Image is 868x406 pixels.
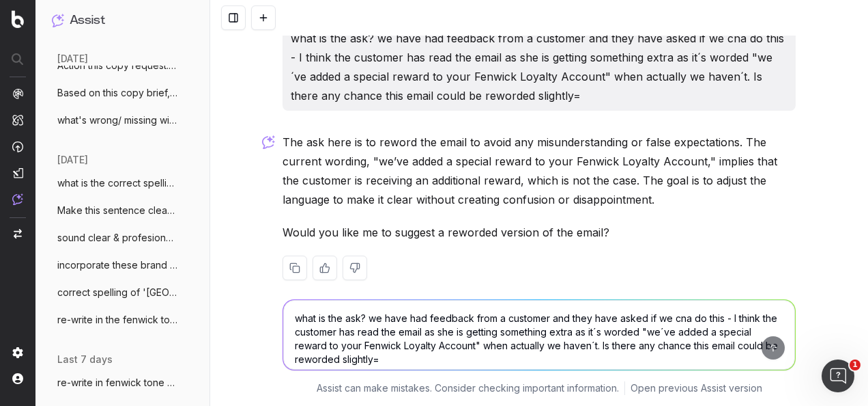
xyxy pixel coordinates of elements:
[46,282,199,303] button: correct spelling of '[GEOGRAPHIC_DATA]'
[14,229,22,239] img: Switch project
[57,59,177,72] span: Action this copy request: One of the boo
[12,373,23,384] img: My account
[57,204,177,217] span: Make this sentence clear: 'Make magical
[46,309,199,331] button: re-write in the fenwick tone of voice: C
[631,381,762,395] a: Open previous Assist version
[57,176,177,190] span: what is the correct spelling of 'grown u
[57,86,177,100] span: Based on this copy brief, what's the cop
[46,109,199,131] button: what's wrong/ missing with this copy? Ti
[12,347,23,358] img: Setting
[57,231,177,245] span: sound clear & profesional: Hi @[PERSON_NAME]
[12,10,24,28] img: Botify logo
[57,313,177,327] span: re-write in the fenwick tone of voice: C
[57,376,177,390] span: re-write in fenwick tone of voice: Subje
[283,223,796,242] p: Would you like me to suggest a reworded version of the email?
[262,135,275,149] img: Botify assist logo
[46,254,199,276] button: incorporate these brand names: [PERSON_NAME]
[12,88,23,99] img: Analytics
[12,193,23,205] img: Assist
[57,353,113,366] span: last 7 days
[46,55,199,77] button: Action this copy request: One of the boo
[46,200,199,221] button: Make this sentence clear: 'Make magical
[12,114,23,126] img: Intelligence
[57,258,177,272] span: incorporate these brand names: [PERSON_NAME]
[46,372,199,394] button: re-write in fenwick tone of voice: Subje
[283,133,796,209] p: The ask here is to reword the email to avoid any misunderstanding or false expectations. The curr...
[57,113,177,127] span: what's wrong/ missing with this copy? Ti
[57,286,177,299] span: correct spelling of '[GEOGRAPHIC_DATA]'
[317,381,619,395] p: Assist can make mistakes. Consider checking important information.
[46,227,199,249] button: sound clear & profesional: Hi @[PERSON_NAME]
[57,52,88,66] span: [DATE]
[822,360,854,392] iframe: Intercom live chat
[46,82,199,104] button: Based on this copy brief, what's the cop
[70,11,105,30] h1: Assist
[52,11,194,30] button: Assist
[291,29,787,105] p: what is the ask? we have had feedback from a customer and they have asked if we cna do this - I t...
[850,360,860,370] span: 1
[12,167,23,178] img: Studio
[52,14,64,27] img: Assist
[12,141,23,152] img: Activation
[57,153,88,167] span: [DATE]
[46,172,199,194] button: what is the correct spelling of 'grown u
